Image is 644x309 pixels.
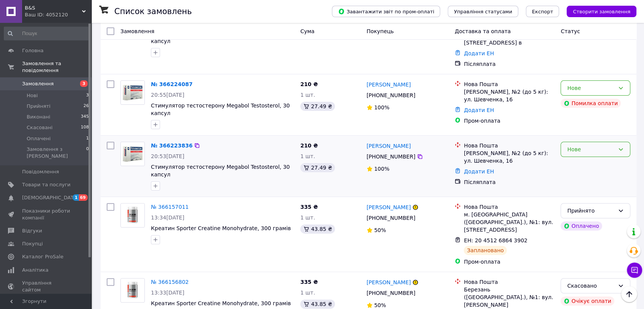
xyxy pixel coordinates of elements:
[567,145,615,154] div: Нове
[151,279,189,285] a: № 366156802
[567,6,636,17] button: Створити замовлення
[367,28,394,34] span: Покупець
[526,6,559,17] button: Експорт
[27,92,38,99] span: Нові
[365,90,417,101] div: [PHONE_NUMBER]
[300,299,335,309] div: 43.85 ₴
[464,60,554,68] div: Післяплата
[120,203,145,227] a: Фото товару
[81,114,89,120] span: 345
[464,168,494,175] a: Додати ЕН
[27,103,50,110] span: Прийняті
[300,215,315,221] span: 1 шт.
[22,280,70,293] span: Управління сайтом
[567,84,615,92] div: Нове
[627,263,642,278] button: Чат з покупцем
[120,142,145,166] a: Фото товару
[374,166,389,172] span: 100%
[300,224,335,234] div: 43.85 ₴
[464,50,494,56] a: Додати ЕН
[22,80,54,87] span: Замовлення
[621,286,637,302] button: Наверх
[120,28,154,34] span: Замовлення
[79,194,88,201] span: 69
[73,194,79,201] span: 1
[151,102,290,116] a: Стимулятор тестостерону Megabol Testosterol, 30 капсул
[367,279,411,286] a: [PERSON_NAME]
[151,164,290,178] a: Стимулятор тестостерону Megabol Testosterol, 30 капсул
[300,81,318,87] span: 210 ₴
[83,103,89,110] span: 26
[367,81,411,88] a: [PERSON_NAME]
[464,117,554,125] div: Пром-оплата
[561,99,621,108] div: Помилка оплати
[464,142,554,149] div: Нова Пошта
[22,227,42,234] span: Відгуки
[151,300,291,306] a: Креатин Sporter Creatine Monohydrate, 300 грамів
[151,204,189,210] a: № 366157011
[300,102,335,111] div: 27.49 ₴
[27,124,53,131] span: Скасовані
[365,288,417,298] div: [PHONE_NUMBER]
[464,246,507,255] div: Заплановано
[374,227,386,233] span: 50%
[121,279,144,302] img: Фото товару
[121,142,144,166] img: Фото товару
[464,258,554,266] div: Пром-оплата
[151,225,291,231] a: Креатин Sporter Creatine Monohydrate, 300 грамів
[374,302,386,308] span: 50%
[464,237,527,243] span: ЕН: 20 4512 6864 3902
[567,207,615,215] div: Прийнято
[27,114,50,120] span: Виконані
[151,153,184,159] span: 20:53[DATE]
[151,92,184,98] span: 20:55[DATE]
[22,253,63,260] span: Каталог ProSale
[27,135,51,142] span: Оплачені
[464,107,494,113] a: Додати ЕН
[464,88,554,103] div: [PERSON_NAME], №2 (до 5 кг): ул. Шевченка, 16
[448,6,518,17] button: Управління статусами
[22,168,59,175] span: Повідомлення
[114,7,192,16] h1: Список замовлень
[300,92,315,98] span: 1 шт.
[151,290,184,296] span: 13:33[DATE]
[365,151,417,162] div: [PHONE_NUMBER]
[86,146,89,160] span: 0
[25,11,91,18] div: Ваш ID: 4052120
[22,47,43,54] span: Головна
[567,282,615,290] div: Скасовано
[27,146,86,160] span: Замовлення з [PERSON_NAME]
[86,92,89,99] span: 3
[120,278,145,303] a: Фото товару
[454,9,512,14] span: Управління статусами
[4,27,90,40] input: Пошук
[532,9,553,14] span: Експорт
[300,163,335,172] div: 27.49 ₴
[464,278,554,286] div: Нова Пошта
[80,80,88,87] span: 3
[464,178,554,186] div: Післяплата
[300,153,315,159] span: 1 шт.
[464,211,554,234] div: м. [GEOGRAPHIC_DATA] ([GEOGRAPHIC_DATA].), №1: вул. [STREET_ADDRESS]
[300,142,318,149] span: 210 ₴
[561,221,602,231] div: Оплачено
[121,81,144,104] img: Фото товару
[464,80,554,88] div: Нова Пошта
[22,181,70,188] span: Товари та послуги
[300,28,314,34] span: Cума
[22,267,48,274] span: Аналітика
[22,60,91,74] span: Замовлення та повідомлення
[151,215,184,221] span: 13:34[DATE]
[464,203,554,211] div: Нова Пошта
[367,142,411,150] a: [PERSON_NAME]
[561,296,614,306] div: Очікує оплати
[151,142,192,149] a: № 366223836
[86,135,89,142] span: 1
[365,213,417,223] div: [PHONE_NUMBER]
[81,124,89,131] span: 108
[573,9,630,14] span: Створити замовлення
[121,203,144,227] img: Фото товару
